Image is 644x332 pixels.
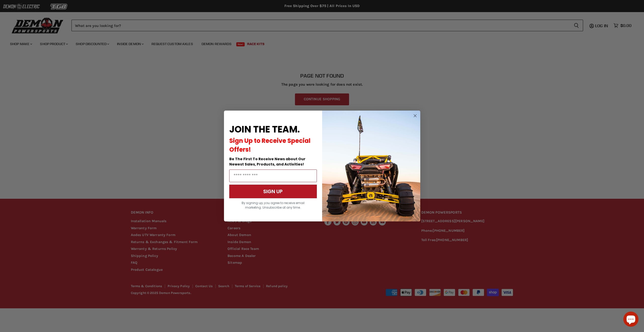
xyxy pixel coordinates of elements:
[322,111,420,221] img: a9095488-b6e7-41ba-879d-588abfab540b.jpeg
[229,170,317,182] input: Email Address
[242,201,305,210] span: By signing up, you agree to receive email marketing. Unsubscribe at any time.
[229,137,311,154] span: Sign Up to Receive Special Offers!
[622,312,640,328] inbox-online-store-chat: Shopify online store chat
[412,113,418,119] button: Close dialog
[229,156,306,167] span: Be The First To Receive News about Our Newest Sales, Products, and Activities!
[229,123,300,136] span: JOIN THE TEAM.
[229,185,317,198] button: SIGN UP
